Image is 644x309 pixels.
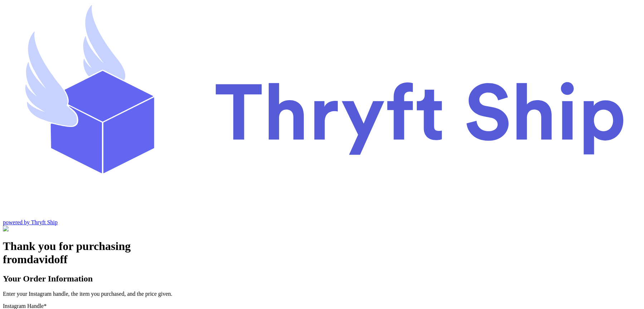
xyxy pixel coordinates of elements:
h1: Thank you for purchasing from [3,240,641,266]
p: Enter your Instagram handle, the item you purchased, and the price given. [3,291,641,297]
span: davidoff [27,253,68,266]
img: Customer Form Background [3,226,74,232]
a: powered by Thryft Ship [3,219,58,225]
label: Instagram Handle [3,303,47,309]
h2: Your Order Information [3,274,641,284]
